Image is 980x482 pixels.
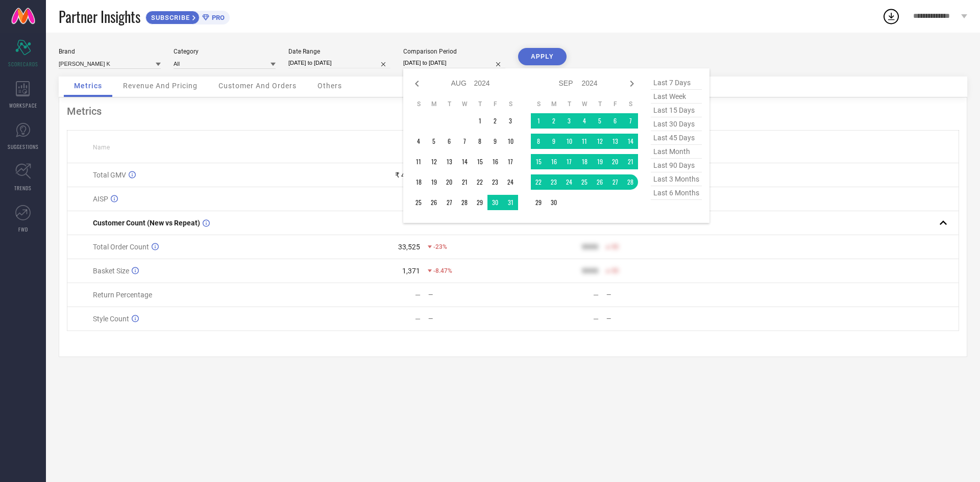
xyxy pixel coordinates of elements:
th: Tuesday [561,100,577,108]
span: Revenue And Pricing [123,82,198,90]
td: Sat Aug 10 2024 [503,134,518,149]
td: Tue Sep 03 2024 [561,113,577,129]
input: Select comparison period [403,58,505,68]
td: Mon Sep 30 2024 [546,195,561,210]
td: Sat Aug 03 2024 [503,113,518,129]
div: Category [174,48,276,55]
th: Sunday [411,100,426,108]
span: Metrics [74,82,102,90]
span: TRENDS [14,184,32,192]
td: Sun Aug 25 2024 [411,195,426,210]
td: Tue Sep 24 2024 [561,174,577,190]
span: Customer Count (New vs Repeat) [93,219,200,227]
td: Sun Sep 22 2024 [531,174,546,190]
div: 33,525 [398,243,420,251]
td: Fri Aug 02 2024 [487,113,503,129]
td: Mon Aug 26 2024 [426,195,442,210]
span: Return Percentage [93,291,152,299]
div: — [428,315,512,322]
td: Sun Sep 15 2024 [531,154,546,169]
span: last 7 days [651,76,702,90]
span: Total Order Count [93,243,149,251]
span: last 6 months [651,186,702,200]
div: — [428,291,512,298]
td: Wed Aug 21 2024 [457,174,472,190]
td: Sat Aug 24 2024 [503,174,518,190]
td: Sat Sep 21 2024 [623,154,638,169]
span: Partner Insights [59,6,140,27]
td: Sat Sep 07 2024 [623,113,638,129]
div: — [415,315,421,323]
th: Monday [546,100,561,108]
span: Style Count [93,315,129,323]
div: Open download list [882,7,900,26]
td: Sat Sep 28 2024 [623,174,638,190]
div: Next month [626,78,638,90]
div: — [593,291,599,299]
div: 1,371 [402,267,420,275]
td: Fri Aug 23 2024 [487,174,503,190]
span: last month [651,145,702,159]
span: -23% [433,243,447,250]
div: ₹ 4.6 Cr [395,171,420,179]
td: Sun Sep 08 2024 [531,134,546,149]
div: Brand [59,48,161,55]
span: 50 [611,243,619,250]
th: Friday [487,100,503,108]
td: Tue Aug 20 2024 [442,174,457,190]
th: Sunday [531,100,546,108]
td: Wed Sep 04 2024 [577,113,592,129]
span: Name [93,144,110,151]
span: SCORECARDS [8,60,38,68]
td: Thu Aug 22 2024 [472,174,487,190]
input: Select date range [288,58,390,68]
td: Wed Aug 14 2024 [457,154,472,169]
th: Wednesday [577,100,592,108]
span: last 30 days [651,117,702,131]
td: Tue Aug 06 2024 [442,134,457,149]
td: Mon Aug 12 2024 [426,154,442,169]
td: Mon Aug 19 2024 [426,174,442,190]
span: Total GMV [93,171,126,179]
span: last week [651,90,702,104]
span: Customer And Orders [218,82,297,90]
div: 9999 [582,243,598,251]
div: — [606,315,691,322]
td: Fri Aug 16 2024 [487,154,503,169]
div: Metrics [67,105,959,117]
span: 50 [611,267,619,274]
td: Fri Sep 06 2024 [607,113,623,129]
th: Saturday [623,100,638,108]
td: Fri Sep 27 2024 [607,174,623,190]
div: Previous month [411,78,423,90]
td: Wed Sep 25 2024 [577,174,592,190]
div: — [606,291,691,298]
td: Thu Aug 15 2024 [472,154,487,169]
td: Thu Sep 12 2024 [592,134,607,149]
span: SUGGESTIONS [8,143,39,150]
span: last 15 days [651,104,702,117]
th: Thursday [472,100,487,108]
td: Thu Sep 05 2024 [592,113,607,129]
div: 9999 [582,267,598,275]
td: Wed Aug 07 2024 [457,134,472,149]
div: Date Range [288,48,390,55]
td: Sat Aug 31 2024 [503,195,518,210]
td: Tue Sep 17 2024 [561,154,577,169]
div: Comparison Period [403,48,505,55]
td: Mon Aug 05 2024 [426,134,442,149]
td: Fri Sep 20 2024 [607,154,623,169]
div: — [593,315,599,323]
td: Mon Sep 02 2024 [546,113,561,129]
span: last 3 months [651,172,702,186]
th: Saturday [503,100,518,108]
span: last 90 days [651,159,702,172]
th: Tuesday [442,100,457,108]
span: Others [317,82,342,90]
td: Tue Aug 27 2024 [442,195,457,210]
span: PRO [209,14,225,21]
td: Thu Aug 01 2024 [472,113,487,129]
td: Tue Aug 13 2024 [442,154,457,169]
div: — [415,291,421,299]
td: Fri Aug 09 2024 [487,134,503,149]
